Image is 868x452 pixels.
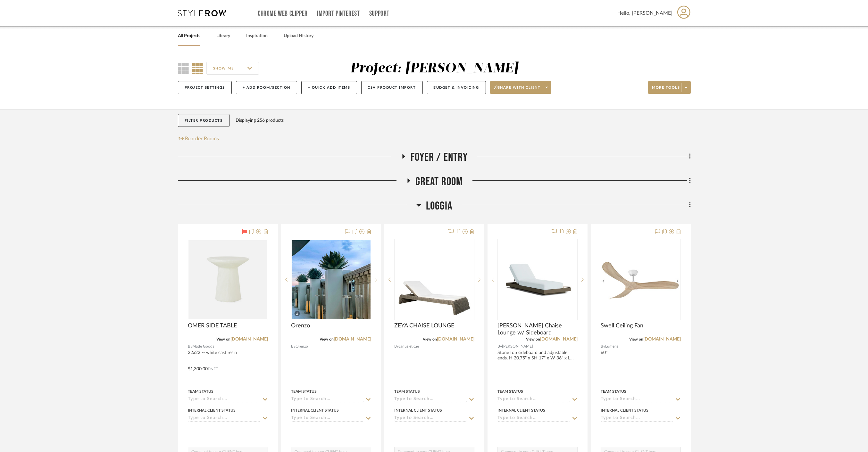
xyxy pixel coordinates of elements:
[320,337,334,341] span: View on
[497,322,578,336] span: [PERSON_NAME] Chaise Lounge w/ Sideboard
[188,415,260,422] input: Type to Search…
[497,389,523,394] div: Team Status
[526,337,540,341] span: View on
[188,322,237,329] span: OMER SIDE TABLE
[394,389,420,394] div: Team Status
[301,81,357,94] button: + Quick Add Items
[601,397,673,403] input: Type to Search…
[188,240,267,319] img: OMER SIDE TABLE
[230,337,268,341] a: [DOMAIN_NAME]
[291,343,296,349] span: By
[292,240,371,319] img: Orenzo
[188,389,213,394] div: Team Status
[416,175,463,189] span: Great Room
[394,322,454,329] span: ZEYA CHAISE LOUNGE
[334,337,371,341] a: [DOMAIN_NAME]
[236,114,284,127] div: Displaying 256 products
[502,343,533,349] span: [PERSON_NAME]
[394,397,467,403] input: Type to Search…
[395,240,474,319] img: ZEYA CHAISE LOUNGE
[617,9,672,17] span: Hello, [PERSON_NAME]
[497,397,570,403] input: Type to Search…
[394,415,467,422] input: Type to Search…
[605,343,618,349] span: Lumens
[178,114,230,127] button: Filter Products
[490,81,552,94] button: Share with client
[601,389,626,394] div: Team Status
[291,415,363,422] input: Type to Search…
[498,259,577,300] img: Huntley Chaise Lounge w/ Sideboard
[361,81,423,94] button: CSV Product Import
[629,337,643,341] span: View on
[178,135,219,143] button: Reorder Rooms
[246,32,268,40] a: Inspiration
[284,32,313,40] a: Upload History
[258,11,308,16] a: Chrome Web Clipper
[394,407,442,413] div: Internal Client Status
[291,407,339,413] div: Internal Client Status
[494,85,541,95] span: Share with client
[236,81,297,94] button: + Add Room/Section
[423,337,437,341] span: View on
[291,389,317,394] div: Team Status
[601,322,643,329] span: Swell Ceiling Fan
[652,85,680,95] span: More tools
[216,32,230,40] a: Library
[601,343,605,349] span: By
[185,135,219,143] span: Reorder Rooms
[601,415,673,422] input: Type to Search…
[648,81,691,94] button: More tools
[188,407,236,413] div: Internal Client Status
[643,337,681,341] a: [DOMAIN_NAME]
[601,407,648,413] div: Internal Client Status
[296,343,308,349] span: Orenzo
[188,343,192,349] span: By
[427,81,486,94] button: Budget & Invoicing
[497,415,570,422] input: Type to Search…
[497,343,502,349] span: By
[399,343,419,349] span: Janus et Cie
[188,397,260,403] input: Type to Search…
[601,259,680,300] img: Swell Ceiling Fan
[426,199,452,213] span: Loggia
[540,337,578,341] a: [DOMAIN_NAME]
[394,343,399,349] span: By
[411,151,468,164] span: Foyer / Entry
[192,343,214,349] span: Made Goods
[317,11,360,16] a: Import Pinterest
[291,397,363,403] input: Type to Search…
[178,32,200,40] a: All Projects
[437,337,474,341] a: [DOMAIN_NAME]
[291,322,310,329] span: Orenzo
[216,337,230,341] span: View on
[178,81,232,94] button: Project Settings
[369,11,389,16] a: Support
[497,407,545,413] div: Internal Client Status
[350,62,518,75] div: Project: [PERSON_NAME]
